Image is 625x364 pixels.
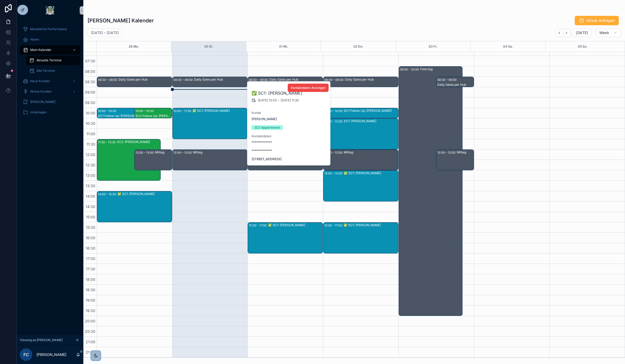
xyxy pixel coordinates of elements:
div: 08:30 – 09:00Daily Sales per Hub [248,77,323,87]
span: 13:30 [84,184,97,188]
div: 10:00 – 10:30SC1 Follow Up: [PERSON_NAME] [323,108,398,118]
div: Daily Sales per Hub [345,77,398,82]
span: 11:00 [85,132,97,136]
span: 16:30 [84,246,97,250]
button: Back [555,29,563,37]
div: 12:00 – 13:00 [437,150,457,155]
span: 21:30 [84,350,97,354]
div: 12:00 – 13:00 [173,150,193,155]
span: [DATE] 11:30 [281,98,299,102]
h2: ✅ SC1: [PERSON_NAME] [252,90,327,96]
div: 08:00 – 20:00Feiertag [399,67,462,316]
span: 08:30 [84,80,97,84]
span: 07:00 [84,48,97,53]
div: 12:00 – 13:00Mittag [323,150,398,170]
span: 18:00 [84,277,97,282]
div: 10:00 – 10:30SC2 Follow Up: [PERSON_NAME] [135,108,172,118]
div: Daily Sales per Hub [118,77,172,82]
button: 03 Fr. [429,41,438,52]
span: 19:00 [84,298,97,302]
div: 08:30 – 09:00Daily Sales per Hub [173,77,247,87]
span: Neue Kunden [30,79,50,83]
div: 13:00 – 14:30 [324,171,344,176]
span: Kontaktdaten Anzeigen [291,86,326,90]
span: [PERSON_NAME] [30,100,55,104]
span: 20:30 [84,329,97,334]
span: 17:30 [85,267,97,271]
span: 12:30 [84,163,97,167]
div: 10:00 – 10:30SC1 Follow Up: [PERSON_NAME] [97,108,160,118]
span: [DATE] [576,30,588,35]
div: 12:00 – 13:00 [135,150,155,155]
span: 17:00 [85,256,97,261]
a: Home [20,35,80,44]
div: 10:00 – 11:30✅ SC1: [PERSON_NAME] [173,108,247,139]
h1: [PERSON_NAME] Kalender [87,17,154,24]
span: [STREET_ADDRESS] [252,157,327,161]
div: Mittag [193,150,247,154]
div: 13:00 – 14:30✅ SC1: [PERSON_NAME] [323,171,398,201]
span: 15:00 [85,215,97,219]
span: Urlaub Anfragen [586,18,615,23]
div: 30 Di. [204,41,213,52]
div: 08:30 – 09:00Daily Sales per Hub [323,77,398,87]
div: 08:30 – 09:00 [173,77,194,82]
div: ✅ SC1: [PERSON_NAME] [192,109,247,113]
span: 09:30 [84,100,97,105]
div: Daily Sales per Hub [269,77,322,82]
span: 15:30 [85,225,97,230]
span: 09:00 [84,90,97,94]
span: 16:00 [84,236,97,240]
a: Neue Kunden [20,76,80,86]
div: 15:30 – 17:00 [249,223,268,228]
a: [PERSON_NAME] [20,97,80,107]
p: [PERSON_NAME] [36,352,66,357]
div: 14:00 – 15:30✅ SC1: [PERSON_NAME] [97,191,172,222]
button: 02 Do. [353,41,363,52]
div: 15:30 – 17:00 [324,223,343,228]
span: 10:00 [84,111,97,115]
div: ✅ SC1: [PERSON_NAME] [344,171,398,175]
button: 04 Sa. [503,41,513,52]
span: 18:30 [84,288,97,292]
button: Kontaktdaten Anzeigen [288,84,329,92]
button: Next [563,29,570,37]
div: Mittag [344,150,398,154]
div: 15:30 – 17:00✅ SC1: [PERSON_NAME] [323,223,398,253]
img: App logo [46,6,54,15]
div: 10:00 – 10:30 [98,108,117,114]
span: Alle Termine [36,69,55,73]
button: 29 Mo. [129,41,139,52]
button: 05 So. [578,41,587,52]
a: Mein Kalender [20,45,80,55]
a: [PERSON_NAME] [252,117,277,121]
div: 10:30 – 12:00SC1: [PERSON_NAME] [323,119,398,149]
span: Kunde [252,111,327,115]
span: 19:30 [84,308,97,313]
div: 08:30 – 09:00Daily Sales per Hub [436,77,473,87]
div: 08:30 – 09:00 [98,77,118,82]
div: 10:00 – 10:30 [324,108,344,114]
span: Week [599,30,609,35]
div: 10:00 – 11:30 [173,108,192,114]
div: SC1 Follow Up: [PERSON_NAME] [98,114,160,118]
span: 10:30 [84,121,97,126]
div: ✅ SC1: [PERSON_NAME] [268,223,322,227]
span: 13:00 [84,173,97,178]
div: SC1 Appointment [255,125,280,130]
div: 14:00 – 15:30 [98,192,117,197]
div: SC2 Follow Up: [PERSON_NAME] [135,114,171,118]
h2: [DATE] – [DATE] [91,30,119,35]
div: Daily Sales per Hub [194,77,247,82]
span: 12:00 [84,152,97,157]
div: 12:00 – 13:00Mittag [135,150,172,170]
div: SC2: [PERSON_NAME] [117,140,160,144]
span: Home [30,37,39,42]
button: 01 Mi. [279,41,288,52]
span: 11:30 [85,142,97,146]
span: [DATE] 10:00 [258,98,277,102]
div: Mittag [155,150,171,154]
